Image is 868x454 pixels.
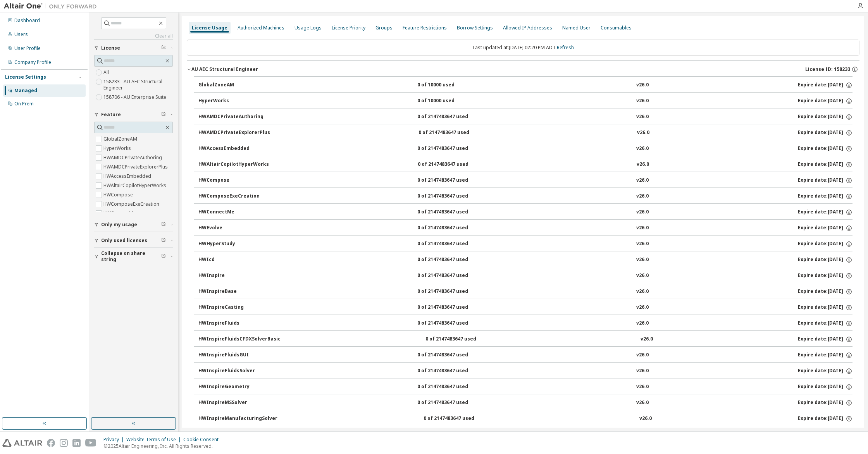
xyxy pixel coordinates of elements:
[198,410,852,427] button: HWInspireManufacturingSolver0 of 2147483647 usedv26.0Expire date:[DATE]
[639,415,652,422] div: v26.0
[198,108,852,126] button: HWAMDCPrivateAuthoring0 of 2147483647 usedv26.0Expire date:[DATE]
[198,363,852,380] button: HWInspireFluidsSolver0 of 2147483647 usedv26.0Expire date:[DATE]
[198,113,268,120] div: HWAMDCPrivateAuthoring
[101,112,121,118] span: Feature
[198,129,270,136] div: HWAMDCPrivateExplorerPlus
[425,336,495,343] div: 0 of 2147483647 used
[457,25,493,31] div: Borrow Settings
[198,415,277,422] div: HWInspireManufacturingSolver
[198,304,268,311] div: HWInspireCasting
[637,129,649,136] div: v26.0
[418,129,488,136] div: 0 of 2147483647 used
[798,113,852,120] div: Expire date: [DATE]
[198,299,852,316] button: HWInspireCasting0 of 2147483647 usedv26.0Expire date:[DATE]
[103,190,134,199] label: HWCompose
[72,439,81,447] img: linkedin.svg
[417,256,487,263] div: 0 of 2147483647 used
[198,394,852,411] button: HWInspireMSSolver0 of 2147483647 usedv26.0Expire date:[DATE]
[375,25,393,31] div: Groups
[636,225,649,232] div: v26.0
[101,45,120,51] span: License
[94,248,173,265] button: Collapse on share string
[198,347,852,364] button: HWInspireFluidsGUI0 of 2147483647 usedv26.0Expire date:[DATE]
[601,25,632,31] div: Consumables
[403,25,447,31] div: Feature Restrictions
[641,336,653,343] div: v26.0
[198,93,852,110] button: HyperWorks0 of 10000 usedv26.0Expire date:[DATE]
[198,77,852,94] button: GlobalZoneAM0 of 10000 usedv26.0Expire date:[DATE]
[417,225,487,232] div: 0 of 2147483647 used
[636,193,649,200] div: v26.0
[198,124,852,141] button: HWAMDCPrivateExplorerPlus0 of 2147483647 usedv26.0Expire date:[DATE]
[798,368,852,375] div: Expire date: [DATE]
[198,172,852,189] button: HWCompose0 of 2147483647 usedv26.0Expire date:[DATE]
[161,253,166,260] span: Clear filter
[636,368,649,375] div: v26.0
[636,383,649,390] div: v26.0
[798,336,852,343] div: Expire date: [DATE]
[14,88,37,94] div: Managed
[636,304,649,311] div: v26.0
[161,112,166,118] span: Clear filter
[636,320,649,327] div: v26.0
[198,225,268,232] div: HWEvolve
[198,193,268,200] div: HWComposeExeCreation
[798,225,852,232] div: Expire date: [DATE]
[198,188,852,205] button: HWComposeExeCreation0 of 2147483647 usedv26.0Expire date:[DATE]
[94,33,173,39] a: Clear all
[417,177,487,184] div: 0 of 2147483647 used
[103,68,110,77] label: All
[103,144,133,153] label: HyperWorks
[192,25,227,31] div: License Usage
[4,2,101,10] img: Altair One
[198,98,268,105] div: HyperWorks
[636,288,649,295] div: v26.0
[562,25,591,31] div: Named User
[417,241,487,248] div: 0 of 2147483647 used
[101,237,147,244] span: Only used licenses
[636,113,649,120] div: v26.0
[198,272,268,279] div: HWInspire
[198,177,268,184] div: HWCompose
[798,193,852,200] div: Expire date: [DATE]
[198,140,852,157] button: HWAccessEmbedded0 of 2147483647 usedv26.0Expire date:[DATE]
[798,399,852,406] div: Expire date: [DATE]
[187,40,859,56] div: Last updated at: [DATE] 02:20 PM ADT
[798,177,852,184] div: Expire date: [DATE]
[198,399,268,406] div: HWInspireMSSolver
[198,251,852,268] button: HWIcd0 of 2147483647 usedv26.0Expire date:[DATE]
[417,98,487,105] div: 0 of 10000 used
[798,241,852,248] div: Expire date: [DATE]
[103,153,164,162] label: HWAMDCPrivateAuthoring
[636,145,649,152] div: v26.0
[103,181,168,190] label: HWAltairCopilotHyperWorks
[798,82,852,89] div: Expire date: [DATE]
[798,256,852,263] div: Expire date: [DATE]
[198,204,852,221] button: HWConnectMe0 of 2147483647 usedv26.0Expire date:[DATE]
[103,443,223,449] p: © 2025 Altair Engineering, Inc. All Rights Reserved.
[637,161,649,168] div: v26.0
[198,82,268,89] div: GlobalZoneAM
[418,161,487,168] div: 0 of 2147483647 used
[14,17,40,24] div: Dashboard
[798,304,852,311] div: Expire date: [DATE]
[103,77,173,93] label: 158233 - AU AEC Structural Engineer
[198,331,852,348] button: HWInspireFluidsCFDXSolverBasic0 of 2147483647 usedv26.0Expire date:[DATE]
[417,113,487,120] div: 0 of 2147483647 used
[198,352,268,359] div: HWInspireFluidsGUI
[198,220,852,237] button: HWEvolve0 of 2147483647 usedv26.0Expire date:[DATE]
[417,82,487,89] div: 0 of 10000 used
[798,129,852,136] div: Expire date: [DATE]
[161,45,166,51] span: Clear filter
[198,315,852,332] button: HWInspireFluids0 of 2147483647 usedv26.0Expire date:[DATE]
[798,415,852,422] div: Expire date: [DATE]
[294,25,322,31] div: Usage Logs
[101,250,161,263] span: Collapse on share string
[103,437,126,443] div: Privacy
[94,232,173,249] button: Only used licenses
[798,383,852,390] div: Expire date: [DATE]
[417,193,487,200] div: 0 of 2147483647 used
[198,383,268,390] div: HWInspireGeometry
[417,383,487,390] div: 0 of 2147483647 used
[798,145,852,152] div: Expire date: [DATE]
